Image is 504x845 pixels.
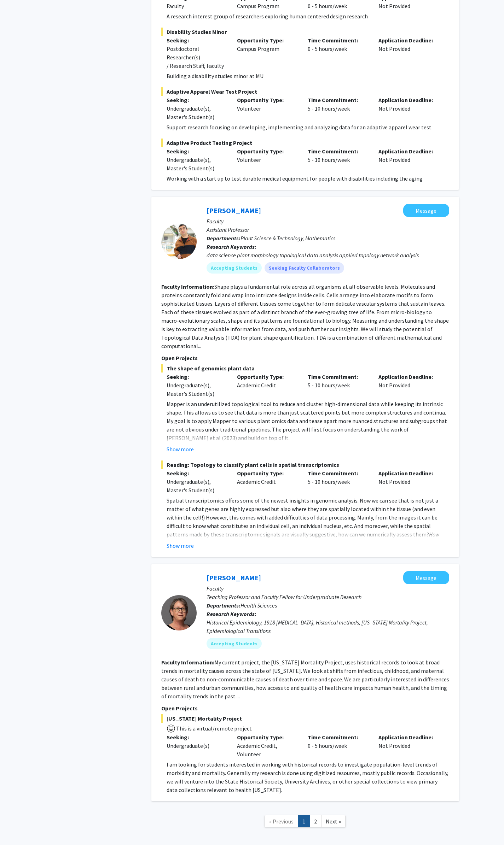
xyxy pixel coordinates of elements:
span: [US_STATE] Mortality Project [161,714,449,723]
p: Time Commitment: [308,96,368,104]
div: Not Provided [373,96,444,121]
p: Building a disability studies minor at MU [167,72,449,80]
p: Seeking: [167,372,227,381]
a: 1 [298,815,310,828]
p: Faculty [207,584,449,593]
div: Postdoctoral Researcher(s) / Research Staff, Faculty [167,45,227,70]
p: I am looking for students interested in working with historical records to investigate population... [167,760,449,794]
div: Undergraduate(s), Master's Student(s) [167,477,227,494]
div: Undergraduate(s) [167,741,227,750]
div: Undergraduate(s), Master's Student(s) [167,104,227,121]
p: Spatial transcriptomics offers some of the newest insights in genomic analysis. Now we can see th... [167,496,449,547]
a: 2 [309,815,321,828]
div: 0 - 5 hours/week [302,36,373,70]
b: Departments: [207,602,241,609]
p: Open Projects [161,704,449,712]
p: Faculty [207,217,449,225]
div: Not Provided [373,469,444,494]
p: Application Deadline: [378,372,439,381]
mat-chip: Seeking Faculty Collaborators [265,262,344,274]
p: Seeking: [167,147,227,155]
p: Time Commitment: [308,147,368,155]
span: Next » [326,818,341,825]
p: Time Commitment: [308,469,368,477]
a: [PERSON_NAME] [207,206,261,215]
span: Reading: Topology to classify plant cells in spatial transcriptomics [161,460,449,469]
button: Message Carolyn Orbann [403,571,449,584]
a: Previous Page [265,815,298,828]
div: Academic Credit [232,372,302,398]
p: Application Deadline: [378,469,439,477]
button: Message Erik Amézquita [403,204,449,217]
p: Time Commitment: [308,36,368,45]
span: Plant Science & Technology, Mathematics [241,235,335,242]
div: Academic Credit, Volunteer [232,733,302,758]
a: [PERSON_NAME] [207,573,261,582]
b: Research Keywords: [207,610,256,617]
p: Opportunity Type: [237,733,297,741]
p: Seeking: [167,733,227,741]
p: Mapper is an underutilized topological tool to reduce and cluster high-dimensional data while kee... [167,400,449,442]
nav: Page navigation [151,808,459,837]
p: Seeking: [167,96,227,104]
div: Undergraduate(s), Master's Student(s) [167,381,227,398]
p: Application Deadline: [378,147,439,155]
iframe: Chat [5,813,30,840]
b: Faculty Information: [161,283,214,290]
div: 5 - 10 hours/week [302,372,373,398]
p: Assistant Professor [207,225,449,234]
div: Not Provided [373,36,444,70]
div: 5 - 10 hours/week [302,469,373,494]
div: Not Provided [373,733,444,758]
p: Application Deadline: [378,96,439,104]
p: Time Commitment: [308,372,368,381]
fg-read-more: My current project, the [US_STATE] Mortality Project, uses historical records to look at broad tr... [161,659,449,700]
div: Undergraduate(s), Master's Student(s) [167,155,227,172]
div: Faculty [167,2,227,10]
div: Volunteer [232,96,302,121]
span: Disability Studies Minor [161,28,449,36]
p: Opportunity Type: [237,372,297,381]
p: Support research focusing on developing, implementing and analyzing data for an adaptive apparel ... [167,123,449,131]
span: « Previous [269,818,294,825]
div: Academic Credit [232,469,302,494]
span: Adaptive Product Testing Project [161,139,449,147]
div: Campus Program [232,36,302,70]
button: Show more [167,445,194,453]
a: Next [321,815,346,828]
p: Application Deadline: [378,733,439,741]
p: Open Projects [161,354,449,362]
p: Application Deadline: [378,36,439,45]
span: This is a virtual/remote project [175,725,252,732]
button: Show more [167,541,194,550]
p: Seeking: [167,36,227,45]
div: Not Provided [373,372,444,398]
p: Seeking: [167,469,227,477]
mat-chip: Accepting Students [207,638,262,649]
div: 5 - 10 hours/week [302,96,373,121]
b: Departments: [207,235,241,242]
div: Historical Epidemiology, 1918 [MEDICAL_DATA], Historical methods, [US_STATE] Mortality Project, E... [207,618,449,635]
p: Opportunity Type: [237,147,297,155]
div: 0 - 5 hours/week [302,733,373,758]
div: data science plant morphology topological data analysis applied topology network analysis [207,251,449,259]
span: The shape of genomics plant data [161,364,449,372]
b: Faculty Information: [161,659,214,666]
fg-read-more: Shape plays a fundamental role across all organisms at all observable levels. Molecules and prote... [161,283,449,350]
em: How patterny is a pattern? [167,531,439,546]
p: Opportunity Type: [237,96,297,104]
div: Not Provided [373,147,444,172]
b: Research Keywords: [207,243,256,250]
div: 5 - 10 hours/week [302,147,373,172]
mat-chip: Accepting Students [207,262,262,274]
p: A research interest group of researchers exploring human centered design research [167,12,449,20]
p: Opportunity Type: [237,36,297,45]
p: Working with a start up to test durable medical equipment for people with disabilities including ... [167,174,449,183]
span: Adaptive Apparel Wear Test Project [161,87,449,96]
p: Time Commitment: [308,733,368,741]
span: Health Sciences [241,602,277,609]
p: Teaching Professor and Faculty Fellow for Undergraduate Research [207,593,449,601]
div: Volunteer [232,147,302,172]
p: Opportunity Type: [237,469,297,477]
